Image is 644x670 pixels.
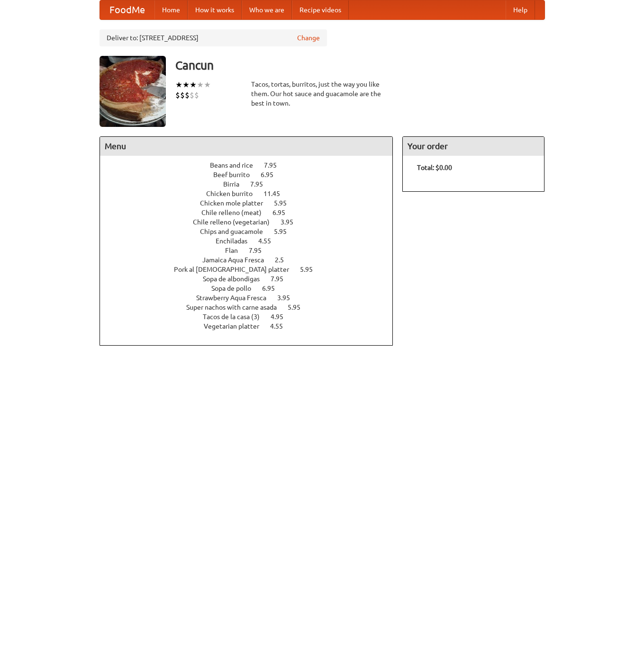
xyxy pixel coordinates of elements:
span: 7.95 [264,161,286,169]
a: Super nachos with carne asada 5.95 [186,304,318,311]
li: $ [180,90,185,100]
span: Beef burrito [213,171,259,179]
span: Jamaica Aqua Fresca [202,256,273,264]
span: 2.5 [275,256,293,264]
a: Flan 7.95 [225,247,279,254]
a: Enchiladas 4.55 [216,237,289,245]
a: Birria 7.95 [223,180,281,188]
span: 3.95 [281,218,303,226]
a: Jamaica Aqua Fresca 2.5 [202,256,301,264]
a: Chips and guacamole 5.95 [200,228,304,235]
h3: Cancun [175,56,545,75]
h4: Menu [100,137,393,156]
span: Enchiladas [216,237,257,245]
a: Chicken mole platter 5.95 [200,199,304,207]
b: Total: $0.00 [417,164,452,171]
a: Chile relleno (meat) 6.95 [201,209,303,216]
a: Tacos de la casa (3) 4.95 [203,313,301,321]
span: Chile relleno (vegetarian) [193,218,279,226]
span: 11.45 [263,190,290,197]
span: 5.95 [274,228,296,235]
li: $ [185,90,190,100]
span: 6.95 [261,171,283,179]
span: Vegetarian platter [204,322,269,330]
span: Chicken burrito [206,190,262,197]
a: Sopa de albondigas 7.95 [203,275,301,283]
span: Sopa de pollo [211,285,261,292]
a: How it works [188,0,242,19]
a: Home [154,0,188,19]
a: Help [506,0,535,19]
span: 4.95 [271,313,293,321]
a: Recipe videos [292,0,349,19]
span: Sopa de albondigas [203,275,269,283]
li: $ [194,90,199,100]
span: Tacos de la casa (3) [203,313,269,321]
span: 4.55 [258,237,281,245]
span: Chips and guacamole [200,228,272,235]
span: Super nachos with carne asada [186,304,286,311]
div: Deliver to: [STREET_ADDRESS] [100,29,327,46]
img: angular.jpg [100,56,166,127]
a: Change [297,33,320,43]
a: Beans and rice 7.95 [210,161,294,169]
li: $ [175,90,180,100]
a: Beef burrito 6.95 [213,171,291,179]
span: 6.95 [272,209,295,216]
a: FoodMe [100,0,154,19]
span: Strawberry Aqua Fresca [196,294,276,302]
span: 5.95 [300,266,322,273]
a: Vegetarian platter 4.55 [204,322,300,330]
span: Flan [225,247,247,254]
a: Strawberry Aqua Fresca 3.95 [196,294,308,302]
span: 5.95 [274,199,296,207]
span: Birria [223,180,249,188]
span: Chicken mole platter [200,199,272,207]
a: Chicken burrito 11.45 [206,190,298,197]
a: Chile relleno (vegetarian) 3.95 [193,218,311,226]
a: Who we are [242,0,292,19]
li: ★ [182,80,190,90]
span: 3.95 [277,294,299,302]
li: ★ [175,80,182,90]
span: 4.55 [270,322,292,330]
li: $ [190,90,194,100]
a: Pork al [DEMOGRAPHIC_DATA] platter 5.95 [174,266,330,273]
li: ★ [190,80,197,90]
li: ★ [197,80,204,90]
span: 7.95 [250,180,272,188]
a: Sopa de pollo 6.95 [211,285,292,292]
span: Pork al [DEMOGRAPHIC_DATA] platter [174,266,299,273]
div: Tacos, tortas, burritos, just the way you like them. Our hot sauce and guacamole are the best in ... [251,80,393,108]
span: 5.95 [288,304,310,311]
h4: Your order [403,137,544,156]
span: Chile relleno (meat) [201,209,271,216]
span: Beans and rice [210,161,263,169]
span: 6.95 [262,285,284,292]
li: ★ [204,80,211,90]
span: 7.95 [249,247,271,254]
span: 7.95 [271,275,293,283]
